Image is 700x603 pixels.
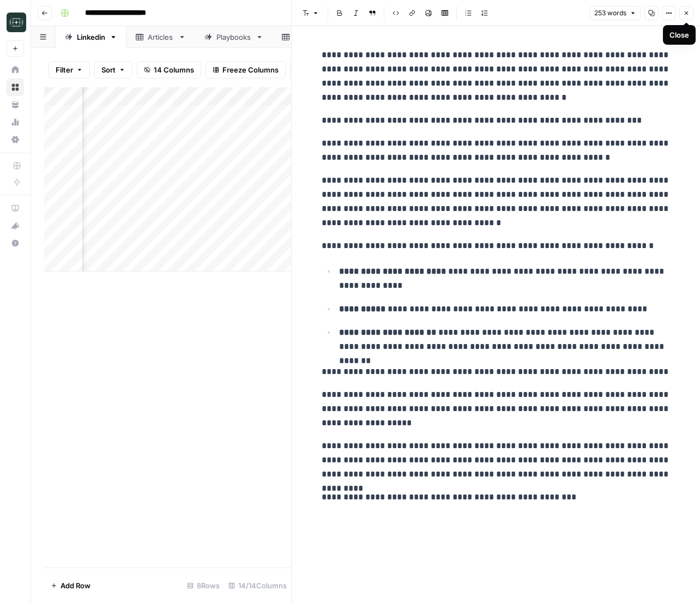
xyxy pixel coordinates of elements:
[7,200,24,217] a: AirOps Academy
[7,13,26,32] img: Catalyst Logo
[7,9,24,36] button: Workspace: Catalyst
[7,79,24,96] a: Browse
[7,113,24,131] a: Usage
[44,577,97,594] button: Add Row
[216,32,251,43] div: Playbooks
[101,64,116,75] span: Sort
[224,577,291,594] div: 14/14 Columns
[273,26,353,48] a: Newsletter
[7,61,24,79] a: Home
[7,96,24,113] a: Your Data
[669,29,689,40] div: Close
[154,64,194,75] span: 14 Columns
[206,61,286,79] button: Freeze Columns
[137,61,201,79] button: 14 Columns
[61,580,90,591] span: Add Row
[222,64,279,75] span: Freeze Columns
[594,8,626,18] span: 253 words
[589,6,641,20] button: 253 words
[148,32,174,43] div: Articles
[7,218,23,234] div: What's new?
[7,131,24,148] a: Settings
[94,61,132,79] button: Sort
[56,64,73,75] span: Filter
[183,577,224,594] div: 8 Rows
[49,61,90,79] button: Filter
[7,217,24,234] button: What's new?
[77,32,105,43] div: Linkedin
[126,26,195,48] a: Articles
[7,234,24,252] button: Help + Support
[195,26,273,48] a: Playbooks
[56,26,126,48] a: Linkedin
